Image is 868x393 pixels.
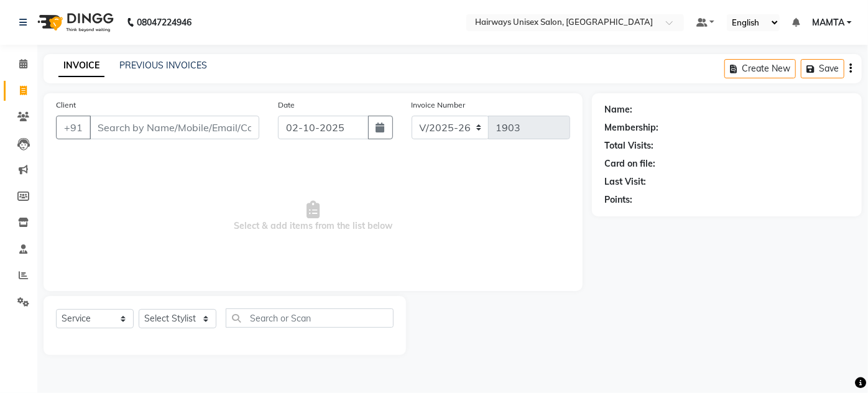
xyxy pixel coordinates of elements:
[812,16,844,29] span: MAMTA
[32,5,117,40] img: logo
[119,60,207,71] a: PREVIOUS INVOICES
[90,116,259,139] input: Search by Name/Mobile/Email/Code
[56,154,570,279] span: Select & add items from the list below
[56,116,91,139] button: +91
[58,55,104,77] a: INVOICE
[604,175,646,188] div: Last Visit:
[137,5,192,40] b: 08047224946
[604,193,632,206] div: Points:
[226,308,394,328] input: Search or Scan
[604,103,632,116] div: Name:
[604,139,653,152] div: Total Visits:
[801,59,844,78] button: Save
[604,157,655,170] div: Card on file:
[278,99,295,111] label: Date
[412,99,466,111] label: Invoice Number
[604,121,658,134] div: Membership:
[56,99,76,111] label: Client
[724,59,796,78] button: Create New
